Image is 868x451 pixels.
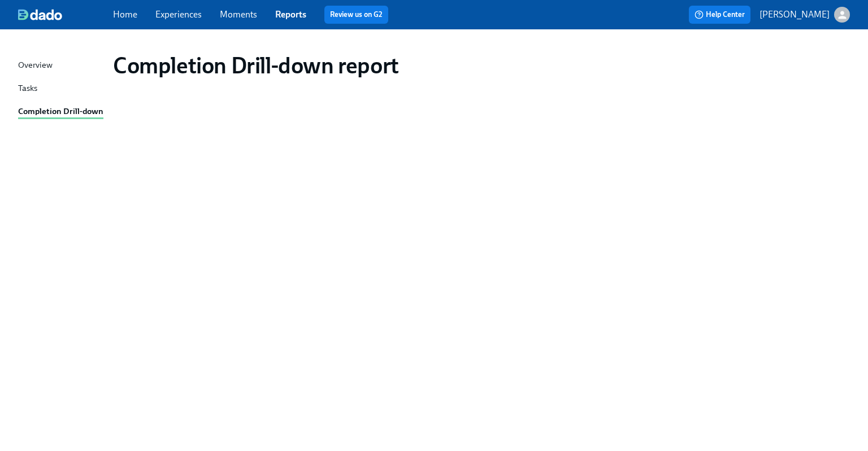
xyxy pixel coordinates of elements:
div: Overview [18,59,53,73]
a: dado [18,9,113,20]
div: Completion Drill-down [18,105,103,119]
button: Review us on G2 [324,6,388,24]
a: Reports [275,9,306,20]
h1: Completion Drill-down report [113,52,399,79]
a: Tasks [18,82,104,96]
p: [PERSON_NAME] [759,8,830,21]
div: Tasks [18,82,37,96]
span: Help Center [695,9,745,20]
a: Overview [18,59,104,73]
a: Experiences [155,9,202,20]
a: Moments [220,9,257,20]
a: Completion Drill-down [18,105,104,119]
a: Home [113,9,137,20]
button: [PERSON_NAME] [759,7,850,23]
button: Help Center [689,6,750,24]
a: Review us on G2 [330,9,383,20]
img: dado [18,9,62,20]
